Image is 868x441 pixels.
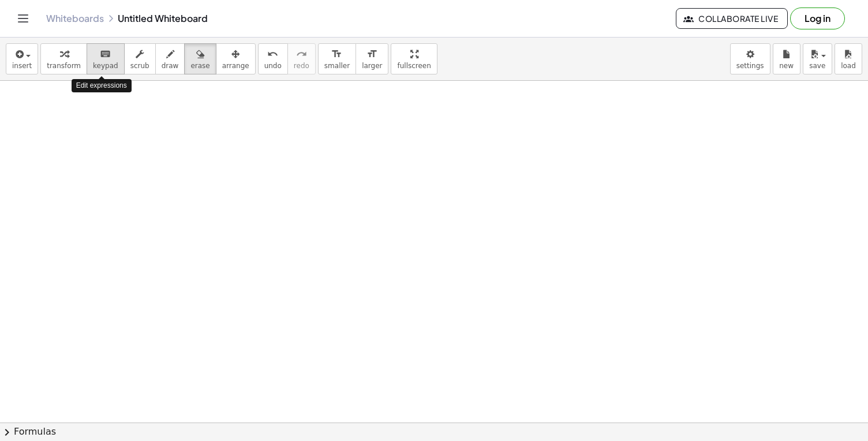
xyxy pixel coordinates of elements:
i: redo [296,47,307,61]
span: settings [736,62,764,70]
span: scrub [130,62,149,70]
button: transform [40,43,87,74]
span: erase [190,62,209,70]
button: format_sizesmaller [318,43,356,74]
button: Log in [790,8,845,29]
button: Toggle navigation [14,9,32,28]
span: undo [264,62,282,70]
button: erase [184,43,216,74]
button: keyboardkeypad [87,43,125,74]
button: redoredo [287,43,316,74]
span: arrange [222,62,249,70]
button: fullscreen [391,43,437,74]
a: Whiteboards [46,13,104,24]
button: save [803,43,832,74]
i: format_size [331,47,342,61]
span: larger [362,62,382,70]
button: settings [730,43,770,74]
button: draw [155,43,185,74]
span: load [841,62,856,70]
span: fullscreen [397,62,431,70]
button: load [835,43,862,74]
i: keyboard [100,47,111,61]
span: redo [294,62,309,70]
button: format_sizelarger [356,43,388,74]
div: Edit expressions [72,79,132,92]
span: keypad [93,62,118,70]
span: insert [12,62,32,70]
button: new [773,43,800,74]
i: format_size [366,47,377,61]
span: new [779,62,794,70]
button: arrange [216,43,256,74]
button: insert [6,43,38,74]
button: undoundo [258,43,288,74]
span: Collaborate Live [686,13,778,24]
span: transform [47,62,81,70]
button: scrub [124,43,156,74]
i: undo [267,47,278,61]
span: smaller [324,62,350,70]
span: save [809,62,825,70]
button: Collaborate Live [676,8,788,29]
span: draw [162,62,179,70]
